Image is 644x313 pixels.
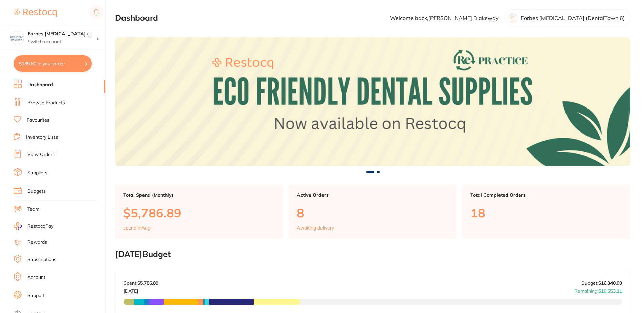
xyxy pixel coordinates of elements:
[27,206,39,213] a: Team
[123,192,275,198] p: Total Spend (Monthly)
[27,274,45,281] a: Account
[574,286,622,294] p: Remaining:
[297,206,449,220] p: 8
[297,225,334,231] p: Awaiting delivery
[470,206,622,220] p: 18
[581,280,622,286] p: Budget:
[27,151,55,158] a: View Orders
[470,192,622,198] p: Total Completed Orders
[27,292,45,299] a: Support
[115,13,158,23] h2: Dashboard
[598,280,622,286] strong: $16,340.00
[289,184,457,239] a: Active Orders8Awaiting delivery
[27,223,53,230] span: RestocqPay
[14,9,57,17] img: Restocq Logo
[115,249,630,259] h2: [DATE] Budget
[10,31,24,45] img: Forbes Dental Surgery (DentalTown 6)
[115,184,283,239] a: Total Spend (Monthly)$5,786.89spend inAug
[27,256,57,263] a: Subscriptions
[27,239,47,246] a: Rewards
[137,280,158,286] strong: $5,786.89
[14,222,53,230] a: RestocqPay
[14,5,57,21] a: Restocq Logo
[123,225,150,231] p: spend in Aug
[297,192,449,198] p: Active Orders
[14,222,22,230] img: RestocqPay
[28,31,96,38] h4: Forbes Dental Surgery (DentalTown 6)
[27,117,49,124] a: Favourites
[27,170,47,176] a: Suppliers
[14,55,92,72] button: $189.60 in your order
[27,188,46,195] a: Budgets
[27,100,65,106] a: Browse Products
[124,280,158,286] p: Spent:
[115,37,630,166] img: Dashboard
[521,15,625,21] p: Forbes [MEDICAL_DATA] (DentalTown 6)
[27,81,53,88] a: Dashboard
[26,134,58,141] a: Inventory Lists
[390,15,499,21] p: Welcome back, [PERSON_NAME] Blakeway
[124,286,158,294] p: [DATE]
[28,39,96,45] p: Switch account
[598,288,622,294] strong: $10,553.11
[123,206,275,220] p: $5,786.89
[462,184,630,239] a: Total Completed Orders18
